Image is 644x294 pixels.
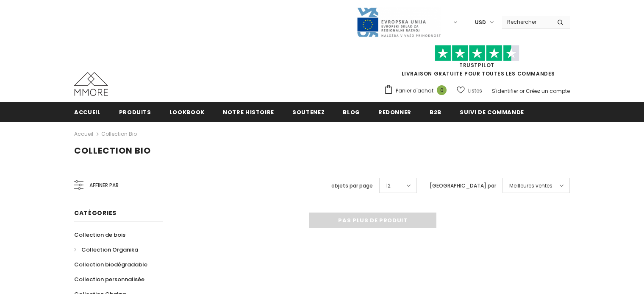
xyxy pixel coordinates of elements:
a: Javni Razpis [356,18,441,25]
a: B2B [430,102,441,121]
a: Lookbook [169,102,205,121]
span: 0 [437,85,447,95]
span: Meilleures ventes [509,182,552,190]
span: Listes [468,87,482,95]
a: Blog [343,102,360,121]
span: Collection Organika [81,246,138,254]
a: Listes [457,83,482,98]
a: TrustPilot [459,62,494,69]
span: Suivi de commande [460,108,524,116]
span: Collection biodégradable [74,260,147,269]
a: Collection biodégradable [74,257,147,272]
span: Produits [119,108,151,116]
span: soutenez [292,108,325,116]
img: Cas MMORE [74,72,108,96]
a: soutenez [292,102,325,121]
a: Créez un compte [526,87,570,95]
a: Collection de bois [74,227,125,242]
span: Lookbook [169,108,205,116]
a: Produits [119,102,151,121]
label: [GEOGRAPHIC_DATA] par [430,182,496,190]
img: Javni Razpis [356,7,441,38]
span: Redonner [378,108,411,116]
span: USD [475,18,486,27]
a: S'identifier [492,87,518,95]
span: or [519,87,525,95]
span: Blog [343,108,360,116]
span: Collection Bio [74,145,151,157]
a: Collection Bio [101,130,137,137]
img: Faites confiance aux étoiles pilotes [435,45,519,62]
a: Suivi de commande [460,102,524,121]
span: Catégories [74,209,117,217]
span: B2B [430,108,441,116]
a: Accueil [74,129,93,139]
span: Accueil [74,108,101,116]
label: objets par page [331,182,373,190]
span: Collection de bois [74,231,125,239]
a: Notre histoire [223,102,274,121]
a: Panier d'achat 0 [384,84,451,97]
a: Collection personnalisée [74,272,144,287]
span: LIVRAISON GRATUITE POUR TOUTES LES COMMANDES [384,49,570,77]
span: Collection personnalisée [74,275,144,283]
span: 12 [386,182,391,190]
span: Panier d'achat [396,87,433,95]
a: Collection Organika [74,242,138,257]
input: Search Site [502,16,551,28]
a: Redonner [378,102,411,121]
span: Notre histoire [223,108,274,116]
span: Affiner par [89,181,119,190]
a: Accueil [74,102,101,121]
